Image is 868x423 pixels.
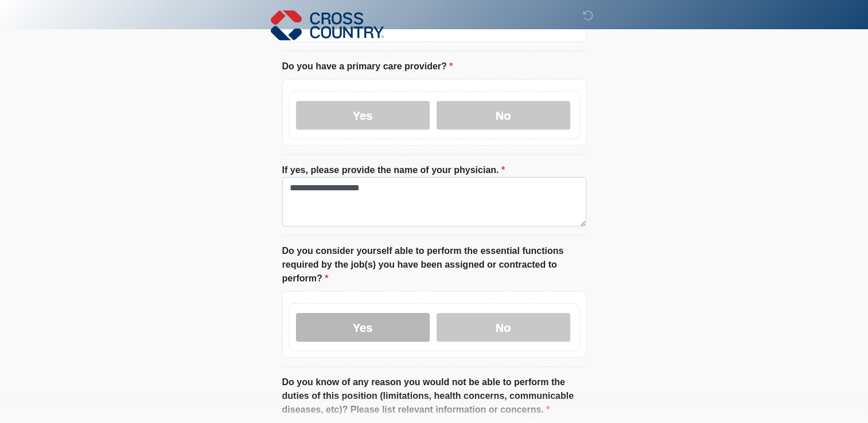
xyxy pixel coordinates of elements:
[282,163,505,177] label: If yes, please provide the name of your physician.
[282,375,586,417] label: Do you know of any reason you would not be able to perform the duties of this position (limitatio...
[437,101,570,130] label: No
[296,101,430,130] label: Yes
[271,9,384,42] img: Cross Country Logo
[282,60,453,73] label: Do you have a primary care provider?
[437,313,570,342] label: No
[282,244,586,285] label: Do you consider yourself able to perform the essential functions required by the job(s) you have ...
[296,313,430,342] label: Yes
